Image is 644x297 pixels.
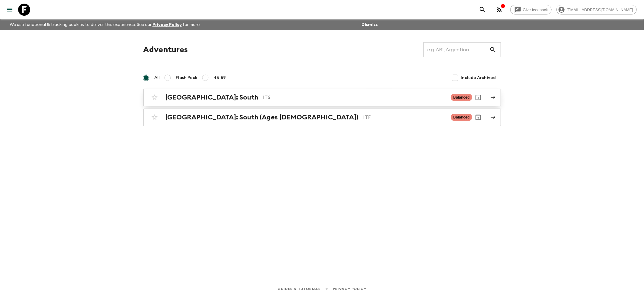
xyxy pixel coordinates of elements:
[364,114,446,121] p: ITF
[7,19,203,30] p: We use functional & tracking cookies to deliver this experience. See our for more.
[4,4,16,16] button: menu
[152,23,182,27] a: Privacy Policy
[520,8,551,12] span: Give feedback
[263,94,446,101] p: IT6
[451,114,472,121] span: Balanced
[176,75,198,81] span: Flash Pack
[451,94,472,101] span: Balanced
[155,75,160,81] span: All
[556,5,637,14] div: [EMAIL_ADDRESS][DOMAIN_NAME]
[461,75,496,81] span: Include Archived
[165,113,359,121] h2: [GEOGRAPHIC_DATA]: South (Ages [DEMOGRAPHIC_DATA])
[143,109,501,126] a: [GEOGRAPHIC_DATA]: South (Ages [DEMOGRAPHIC_DATA])ITFBalancedArchive
[423,41,489,58] input: e.g. AR1, Argentina
[165,93,258,101] h2: [GEOGRAPHIC_DATA]: South
[277,286,321,292] a: Guides & Tutorials
[563,8,636,12] span: [EMAIL_ADDRESS][DOMAIN_NAME]
[214,75,226,81] span: 45-59
[143,44,188,56] h1: Adventures
[472,91,484,103] button: Archive
[333,286,366,292] a: Privacy Policy
[143,89,501,106] a: [GEOGRAPHIC_DATA]: SouthIT6BalancedArchive
[510,5,552,14] a: Give feedback
[472,111,484,123] button: Archive
[360,21,379,29] button: Dismiss
[476,4,489,16] button: search adventures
